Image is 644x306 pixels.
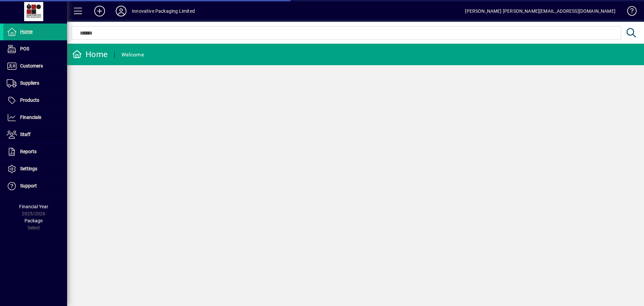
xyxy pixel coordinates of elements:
span: Reports [20,149,37,154]
span: Home [20,29,33,34]
div: Home [72,49,108,60]
span: Support [20,183,37,188]
button: Add [89,5,110,17]
span: Customers [20,63,43,69]
div: Welcome [121,49,144,60]
a: Knowledge Base [622,1,636,23]
span: Settings [20,166,37,171]
a: POS [3,41,67,57]
div: Innovative Packaging Limited [132,6,195,16]
a: Suppliers [3,75,67,92]
span: Products [20,97,39,103]
a: Staff [3,126,67,143]
span: Package [24,218,43,223]
a: Settings [3,161,67,177]
span: Financials [20,115,41,120]
a: Products [3,92,67,109]
button: Profile [110,5,132,17]
span: Staff [20,132,31,137]
a: Support [3,178,67,194]
a: Customers [3,58,67,75]
span: POS [20,46,29,51]
div: [PERSON_NAME] [PERSON_NAME][EMAIL_ADDRESS][DOMAIN_NAME] [465,6,615,16]
span: Financial Year [19,204,48,209]
a: Reports [3,143,67,160]
a: Financials [3,109,67,126]
span: Suppliers [20,80,39,86]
